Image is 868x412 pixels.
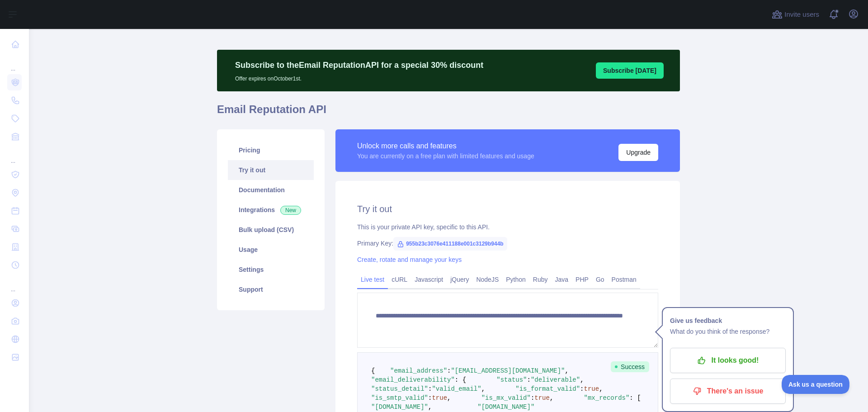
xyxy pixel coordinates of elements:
[552,272,572,287] a: Java
[565,367,569,374] span: ,
[7,54,22,72] div: ...
[451,367,565,374] span: "[EMAIL_ADDRESS][DOMAIN_NAME]"
[217,102,680,124] h1: Email Reputation API
[677,353,779,368] p: It looks good!
[531,376,580,384] span: "deliverable"
[670,326,786,337] p: What do you think of the response?
[447,367,451,374] span: :
[235,59,483,71] p: Subscribe to the Email Reputation API for a special 30 % discount
[371,385,428,393] span: "status_detail"
[572,272,592,287] a: PHP
[357,256,462,263] a: Create, rotate and manage your keys
[7,147,22,165] div: ...
[770,7,821,22] button: Invite users
[7,275,22,293] div: ...
[784,9,819,20] span: Invite users
[608,272,640,287] a: Postman
[629,394,641,402] span: : [
[357,272,388,287] a: Live test
[592,272,608,287] a: Go
[428,394,432,402] span: :
[782,375,850,394] iframe: Toggle Customer Support
[280,206,301,215] span: New
[371,403,428,411] span: "[DOMAIN_NAME]"
[432,385,481,393] span: "valid_email"
[357,141,534,152] div: Unlock more calls and features
[529,272,552,287] a: Ruby
[447,272,472,287] a: jQuery
[670,379,786,404] button: There's an issue
[618,144,658,161] button: Upgrade
[596,62,664,79] button: Subscribe [DATE]
[496,376,527,384] span: "status"
[455,376,466,384] span: : {
[599,385,603,393] span: ,
[357,152,534,161] div: You are currently on a free plan with limited features and usage
[447,394,451,402] span: ,
[580,376,584,384] span: ,
[228,220,314,240] a: Bulk upload (CSV)
[428,403,432,411] span: ,
[584,394,630,402] span: "mx_records"
[393,237,507,251] span: 955b23c3076e411188e001c3129b944b
[527,376,531,384] span: :
[481,385,485,393] span: ,
[357,203,658,215] h2: Try it out
[580,385,584,393] span: :
[228,260,314,279] a: Settings
[670,315,786,326] h1: Give us feedback
[371,376,455,384] span: "email_deliverability"
[357,239,658,248] div: Primary Key:
[472,272,502,287] a: NodeJS
[371,394,428,402] span: "is_smtp_valid"
[515,385,580,393] span: "is_format_valid"
[477,403,534,411] span: "[DOMAIN_NAME]"
[534,394,550,402] span: true
[584,385,599,393] span: true
[228,200,314,220] a: Integrations New
[357,223,658,232] div: This is your private API key, specific to this API.
[428,385,432,393] span: :
[481,394,531,402] span: "is_mx_valid"
[390,367,447,374] span: "email_address"
[531,394,534,402] span: :
[677,384,779,399] p: There's an issue
[502,272,529,287] a: Python
[550,394,553,402] span: ,
[228,240,314,260] a: Usage
[371,367,375,374] span: {
[388,272,411,287] a: cURL
[670,348,786,373] button: It looks good!
[228,180,314,200] a: Documentation
[432,394,447,402] span: true
[611,361,649,372] span: Success
[411,272,447,287] a: Javascript
[228,160,314,180] a: Try it out
[228,140,314,160] a: Pricing
[235,71,483,82] p: Offer expires on October 1st.
[228,279,314,299] a: Support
